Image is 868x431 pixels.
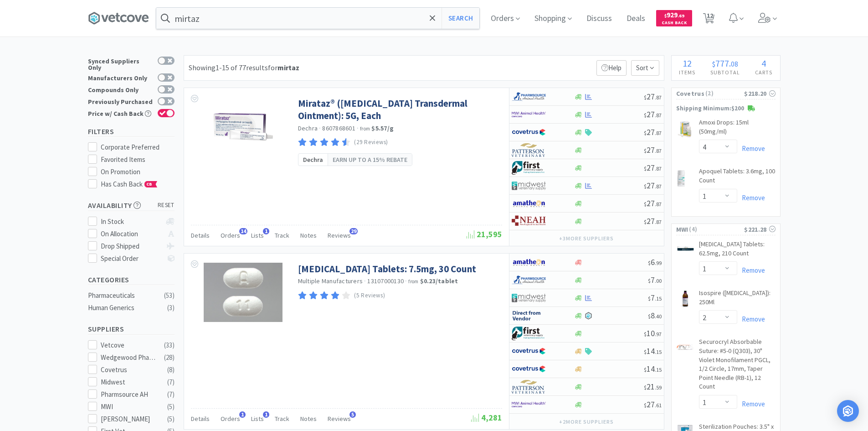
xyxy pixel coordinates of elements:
span: 14 [644,363,662,374]
a: Mirataz® ([MEDICAL_DATA] Transdermal Ointment): 5G, Each [298,97,500,122]
h4: Items [672,68,703,77]
div: ( 53 ) [164,290,175,301]
img: c67096674d5b41e1bca769e75293f8dd_19.png [512,309,546,322]
span: Notes [300,415,317,423]
h4: Subtotal [703,68,748,77]
img: 1ea109a30da04fe196e67f41f46acf49_836062.png [676,169,687,187]
span: $ [644,331,647,338]
span: 10 [644,328,662,338]
span: from [360,125,370,132]
span: Track [275,231,289,239]
img: a4aede31919e431187ec6cfca4f63cdb_34910.jpeg [204,263,282,322]
span: . 87 [655,147,662,154]
img: b103fe27e0f243aeb5582ed281cd159b_261057.png [676,339,694,353]
span: $ [644,348,647,355]
span: $ [644,183,647,190]
span: $ [644,165,647,172]
p: Shipping Minimum: $200 [672,104,780,114]
img: c73380972eee4fd2891f402a8399bcad_92.png [512,214,546,228]
span: Sort [631,60,659,76]
span: Earn up to a 15% rebate [333,155,407,165]
h5: Availability [88,200,175,211]
span: 27 [644,109,662,119]
div: Wedgewood Pharmacy [101,352,157,363]
p: (29 Reviews) [354,138,388,147]
span: . 99 [655,260,662,266]
span: 29 [349,228,358,234]
img: f5e969b455434c6296c6d81ef179fa71_3.png [512,380,546,394]
div: . [703,59,748,68]
h4: Carts [748,68,780,77]
span: $ [644,112,647,119]
span: 27 [644,162,662,173]
div: Previously Purchased [88,97,153,105]
span: for [268,63,299,72]
div: Pharmsource AH [101,389,157,400]
span: Track [275,415,289,423]
img: f5e969b455434c6296c6d81ef179fa71_3.png [512,143,546,157]
a: Securocryl Absorbable Suture: #5-0 (Q303), 30" Violet Monofilament PGCL, 1/2 Circle, 17mm, Taper ... [699,338,776,395]
a: Amoxi Drops: 15ml (50mg/ml) [699,118,776,140]
a: DechraEarn up to a 15% rebate [298,153,412,166]
span: . 97 [655,331,662,338]
span: Lists [251,231,264,239]
a: Discuss [583,15,616,23]
span: 777 [715,57,729,69]
div: Special Order [101,253,161,264]
strong: $5.57 / g [371,124,394,132]
span: $ [648,295,651,302]
div: On Allocation [101,228,161,239]
span: · [319,124,321,132]
span: $ [644,366,647,373]
img: 67d67680309e4a0bb49a5ff0391dcc42_6.png [512,161,546,175]
div: On Promotion [101,166,175,177]
button: Search [442,8,479,29]
span: 4 [761,57,766,69]
span: Orders [221,415,240,423]
span: Notes [300,231,317,239]
span: . 61 [655,402,662,409]
div: ( 28 ) [164,352,175,363]
a: Remove [737,400,765,408]
p: Help [596,60,627,76]
span: $ [644,218,647,225]
a: Isospire ([MEDICAL_DATA]): 250Ml [699,289,776,310]
a: [MEDICAL_DATA] Tablets: 7.5mg, 30 Count [298,263,476,275]
div: Synced Suppliers Only [88,57,153,71]
span: Cash Back [662,21,687,26]
span: CB [145,182,154,187]
img: bdc36b31b0c7409a891c6a730116bb8c_450455.png [676,242,694,255]
span: ( 4 ) [688,225,744,234]
span: from [408,278,418,285]
span: Covetrus [676,88,704,99]
span: . 59 [655,384,662,391]
a: [MEDICAL_DATA] Tablets: 62.5mg, 210 Count [699,240,776,261]
span: Dechra [303,155,323,165]
span: · [357,124,359,132]
span: 1 [239,411,246,418]
div: Manufacturers Only [88,73,153,81]
input: Search by item, sku, manufacturer, ingredient, size... [156,8,479,29]
span: $ [644,384,647,391]
span: Reviews [328,231,351,239]
img: 7915dbd3f8974342a4dc3feb8efc1740_58.png [512,90,546,104]
div: Compounds Only [88,85,153,93]
span: Reviews [328,415,351,423]
div: $218.20 [744,88,775,99]
div: Vetcove [101,340,157,351]
span: . 15 [655,295,662,302]
button: +2more suppliers [555,415,618,428]
h5: Filters [88,126,175,137]
span: $ [648,313,651,320]
span: 13107000130 [367,277,404,285]
span: 08 [731,59,738,68]
span: 8 [648,310,662,321]
div: Corporate Preferred [101,142,175,153]
span: $ [664,13,667,19]
span: · [405,277,407,285]
span: $ [648,260,651,266]
div: ( 5 ) [167,414,175,425]
span: 14 [644,346,662,356]
div: Open Intercom Messenger [837,400,859,422]
span: $ [644,130,647,136]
